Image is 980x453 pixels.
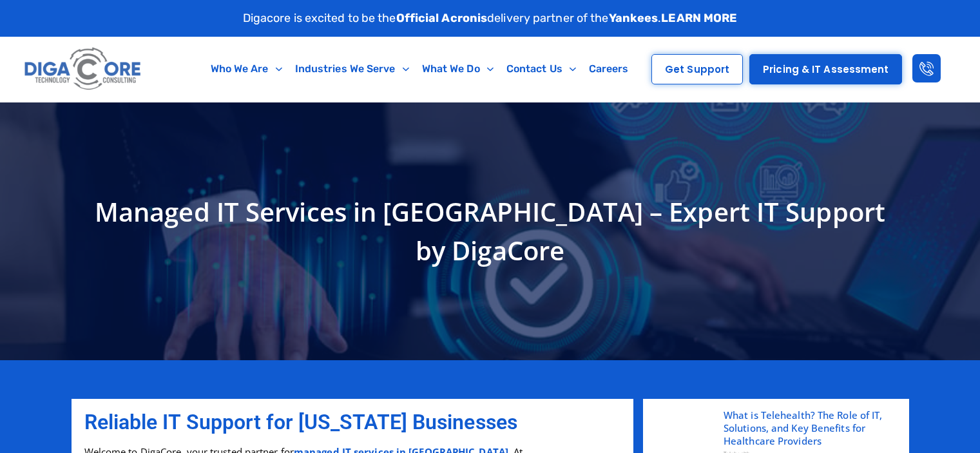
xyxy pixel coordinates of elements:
[661,11,737,25] a: LEARN MORE
[204,54,289,84] a: Who We Are
[582,54,635,84] a: Careers
[724,409,893,447] a: What is Telehealth? The Role of IT, Solutions, and Key Benefits for Healthcare Providers
[396,11,488,25] strong: Official Acronis
[78,193,903,270] h1: Managed IT Services in [GEOGRAPHIC_DATA] – Expert IT Support by DigaCore
[651,54,743,84] a: Get Support
[197,54,642,84] nav: Menu
[416,54,500,84] a: What We Do
[84,412,620,432] h2: Reliable IT Support for [US_STATE] Businesses
[500,54,582,84] a: Contact Us
[749,54,902,84] a: Pricing & IT Assessment
[763,64,889,74] span: Pricing & IT Assessment
[609,11,658,25] strong: Yankees
[289,54,416,84] a: Industries We Serve
[21,43,145,95] img: Digacore logo 1
[243,10,738,27] p: Digacore is excited to be the delivery partner of the .
[665,64,729,74] span: Get Support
